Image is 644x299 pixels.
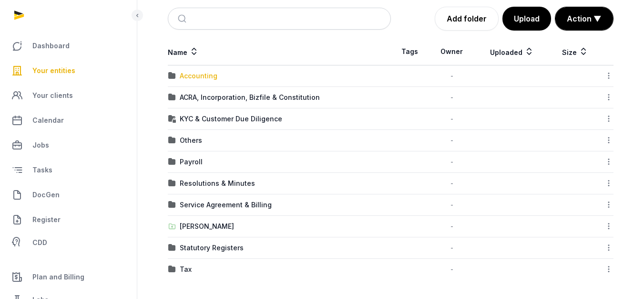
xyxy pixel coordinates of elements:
th: Tags [391,38,429,65]
div: KYC & Customer Due Diligence [180,114,282,124]
button: Submit [172,8,194,29]
span: Calendar [32,115,64,126]
th: Size [550,38,601,65]
td: - [429,65,474,87]
a: Dashboard [8,34,129,57]
div: [PERSON_NAME] [180,222,234,231]
td: - [429,216,474,237]
th: Uploaded [475,38,550,65]
img: folder.svg [168,137,176,144]
img: folder.svg [168,94,176,101]
img: folder.svg [168,201,176,209]
img: folder.svg [168,158,176,166]
span: Register [32,214,61,225]
span: DocGen [32,189,60,201]
div: Service Agreement & Billing [180,200,272,210]
a: Register [8,208,129,231]
a: Plan and Billing [8,266,129,288]
th: Owner [429,38,474,65]
a: Your clients [8,84,129,107]
a: Jobs [8,134,129,157]
a: Your entities [8,59,129,82]
a: Calendar [8,109,129,132]
a: Tasks [8,159,129,182]
img: folder.svg [168,180,176,187]
span: Dashboard [32,40,70,52]
td: - [429,87,474,108]
img: folder-locked-icon.svg [168,115,176,123]
td: - [429,108,474,130]
div: Statutory Registers [180,243,244,253]
span: Your clients [32,90,73,101]
a: CDD [8,233,129,252]
td: - [429,194,474,216]
img: folder.svg [168,244,176,252]
div: Payroll [180,157,203,167]
span: Plan and Billing [32,271,84,283]
span: Your entities [32,65,75,76]
a: DocGen [8,183,129,206]
img: folder-upload.svg [168,223,176,230]
td: - [429,259,474,280]
button: Upload [502,7,551,31]
button: Action ▼ [555,7,613,30]
td: - [429,237,474,259]
div: ACRA, Incorporation, Bizfile & Constitution [180,93,320,102]
span: Jobs [32,139,49,151]
a: Add folder [435,7,499,31]
div: Resolutions & Minutes [180,179,255,188]
div: Tax [180,265,192,274]
span: Tasks [32,164,52,176]
td: - [429,173,474,194]
div: Others [180,136,202,145]
th: Name [168,38,391,65]
td: - [429,151,474,173]
td: - [429,130,474,151]
img: folder.svg [168,266,176,273]
span: CDD [32,237,47,248]
div: Accounting [180,71,217,81]
img: folder.svg [168,72,176,80]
